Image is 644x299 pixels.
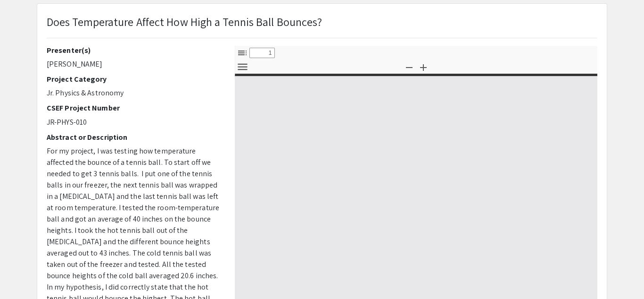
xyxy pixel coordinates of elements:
p: Does Temperature Affect How High a Tennis Ball Bounces? [47,13,322,30]
h2: Project Category [47,75,221,84]
p: JR-PHYS-010 [47,117,221,128]
h2: Presenter(s) [47,46,221,55]
button: Zoom In [415,60,431,74]
p: [PERSON_NAME] [47,59,221,70]
button: Toggle Sidebar [234,46,250,60]
button: Zoom Out [401,60,417,74]
p: Jr. Physics & Astronomy [47,87,221,99]
input: Page [249,48,275,58]
button: Tools [234,60,250,74]
h2: Abstract or Description [47,133,221,142]
h2: CSEF Project Number [47,103,221,112]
